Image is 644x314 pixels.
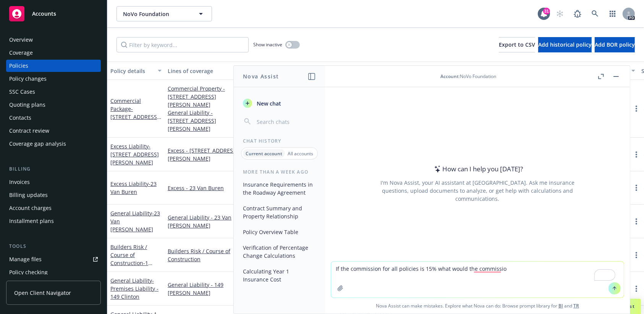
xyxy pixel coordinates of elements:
[499,41,535,48] span: Export to CSV
[9,138,66,150] div: Coverage gap analysis
[255,99,281,107] span: New chat
[6,215,101,227] a: Installment plans
[570,6,585,21] a: Report a Bug
[6,86,101,98] a: SSC Cases
[9,176,30,188] div: Invoices
[440,73,459,80] span: Account
[558,303,563,309] a: BI
[552,6,568,21] a: Start snowing
[432,164,523,174] div: How can I help you [DATE]?
[243,72,279,80] h1: Nova Assist
[168,67,249,75] div: Lines of coverage
[6,202,101,214] a: Account charges
[6,99,101,111] a: Quoting plans
[9,86,35,98] div: SSC Cases
[9,253,42,265] div: Manage files
[168,146,257,163] a: Excess - [STREET_ADDRESS][PERSON_NAME]
[110,105,161,129] span: - [STREET_ADDRESS][PERSON_NAME]
[535,62,581,80] button: Premium
[260,62,337,80] button: Policy number
[240,226,319,238] button: Policy Overview Table
[440,73,496,80] div: : NoVo Foundation
[6,266,101,278] a: Policy checking
[499,37,535,52] button: Export to CSV
[538,37,592,52] button: Add historical policy
[168,281,257,297] a: General Liability - 149 [PERSON_NAME]
[470,62,535,80] button: Expiration date
[543,8,550,15] div: 31
[110,97,159,129] a: Commercial Package
[168,184,257,192] a: Excess - 23 Van Buren
[9,60,28,72] div: Policies
[581,62,638,80] button: Billing method
[240,241,319,262] button: Verification of Percentage Change Calculations
[240,96,319,110] button: New chat
[605,6,620,21] a: Switch app
[168,213,257,229] a: General Liability - 23 Van [PERSON_NAME]
[370,179,585,203] div: I'm Nova Assist, your AI assistant at [GEOGRAPHIC_DATA]. Ask me insurance questions, upload docum...
[538,41,592,48] span: Add historical policy
[9,34,33,46] div: Overview
[587,6,603,21] a: Search
[110,210,160,233] a: General Liability
[117,37,249,52] input: Filter by keyword...
[9,215,54,227] div: Installment plans
[6,47,101,59] a: Coverage
[255,116,316,127] input: Search chats
[9,125,49,137] div: Contract review
[253,41,282,48] span: Show inactive
[234,138,325,144] div: Chat History
[331,262,624,298] textarea: To enrich screen reader interactions, please activate Accessibility in Grammarly extension settings
[6,242,101,250] div: Tools
[6,165,101,173] div: Billing
[110,180,157,195] a: Excess Liability
[9,99,45,111] div: Quoting plans
[6,3,101,24] a: Accounts
[117,6,212,21] button: NoVo Foundation
[6,60,101,72] a: Policies
[288,150,313,157] p: All accounts
[328,298,627,314] span: Nova Assist can make mistakes. Explore what Nova can do: Browse prompt library for and
[6,112,101,124] a: Contacts
[9,112,31,124] div: Contacts
[337,62,413,80] button: Market details
[6,73,101,85] a: Policy changes
[110,277,159,300] a: General Liability
[165,62,260,80] button: Lines of coverage
[32,11,56,17] span: Accounts
[110,143,159,166] a: Excess Liability
[168,109,257,133] a: General Liability - [STREET_ADDRESS][PERSON_NAME]
[573,303,579,309] a: TR
[413,62,470,80] button: Effective date
[9,189,48,201] div: Billing updates
[110,243,160,307] a: Builders Risk / Course of Construction
[6,189,101,201] a: Billing updates
[240,265,319,286] button: Calculating Year 1 Insurance Cost
[632,284,641,293] a: more
[107,62,165,80] button: Policy details
[632,183,641,192] a: more
[168,85,257,109] a: Commercial Property - [STREET_ADDRESS][PERSON_NAME]
[6,138,101,150] a: Coverage gap analysis
[595,37,635,52] button: Add BOR policy
[6,176,101,188] a: Invoices
[632,150,641,159] a: more
[6,34,101,46] a: Overview
[234,169,325,175] div: More than a week ago
[168,247,257,263] a: Builders Risk / Course of Construction
[110,67,153,75] div: Policy details
[6,253,101,265] a: Manage files
[632,217,641,226] a: more
[240,178,319,199] button: Insurance Requirements in the Roadway Agreement
[123,10,189,18] span: NoVo Foundation
[9,266,48,278] div: Policy checking
[9,47,33,59] div: Coverage
[240,202,319,223] button: Contract Summary and Property Relationship
[632,104,641,113] a: more
[14,289,71,297] span: Open Client Navigator
[110,277,159,300] span: - Premises Liability - 149 Clinton
[110,143,159,166] span: - [STREET_ADDRESS][PERSON_NAME]
[595,41,635,48] span: Add BOR policy
[9,73,47,85] div: Policy changes
[9,202,52,214] div: Account charges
